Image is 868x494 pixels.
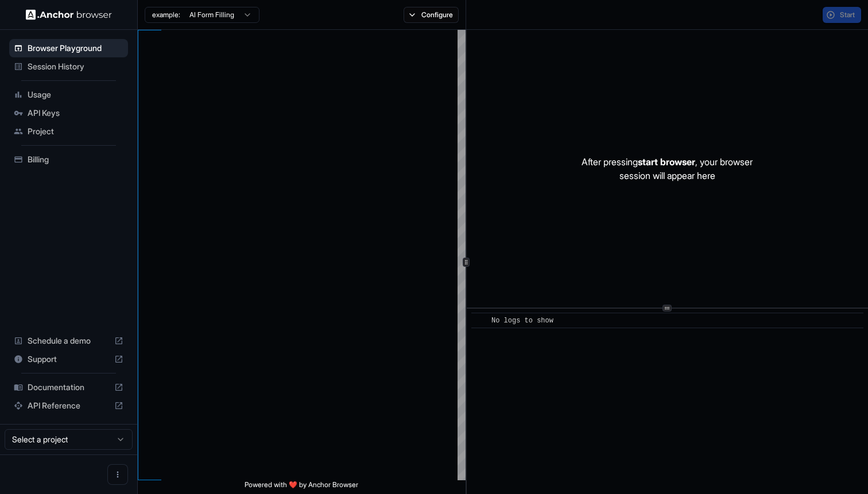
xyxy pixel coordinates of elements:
[28,89,123,100] span: Usage
[26,9,112,20] img: Anchor Logo
[9,39,128,57] div: Browser Playground
[28,335,110,347] span: Schedule a demo
[28,42,123,54] span: Browser Playground
[9,332,128,350] div: Schedule a demo
[404,7,459,23] button: Configure
[28,400,110,411] span: API Reference
[9,396,128,415] div: API Reference
[9,378,128,396] div: Documentation
[638,156,695,168] span: start browser
[9,57,128,76] div: Session History
[9,150,128,169] div: Billing
[245,480,358,494] span: Powered with ❤️ by Anchor Browser
[28,382,110,393] span: Documentation
[491,317,553,325] span: No logs to show
[9,122,128,141] div: Project
[9,85,128,104] div: Usage
[28,154,123,165] span: Billing
[152,10,180,20] span: example:
[28,61,123,72] span: Session History
[28,126,123,137] span: Project
[582,155,753,182] p: After pressing , your browser session will appear here
[477,315,483,326] span: ​
[9,350,128,368] div: Support
[28,107,123,119] span: API Keys
[107,464,128,485] button: Open menu
[28,353,110,365] span: Support
[9,104,128,122] div: API Keys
